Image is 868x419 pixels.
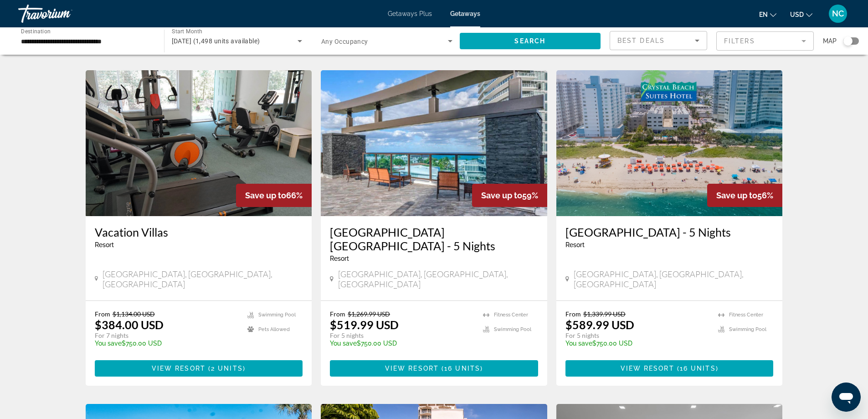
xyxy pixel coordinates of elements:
[481,191,522,200] span: Save up to
[832,9,844,18] span: NC
[330,360,538,377] button: View Resort(16 units)
[460,33,601,49] button: Search
[565,340,709,347] p: $750.00 USD
[86,70,312,216] img: 5043O01X.jpg
[95,241,114,248] span: Resort
[172,28,202,35] span: Start Month
[565,310,581,318] span: From
[330,340,474,347] p: $750.00 USD
[759,8,776,21] button: Change language
[95,360,303,377] button: View Resort(2 units)
[348,310,390,318] span: $1,269.99 USD
[95,331,239,340] p: For 7 nights
[617,37,665,44] span: Best Deals
[680,365,716,372] span: 16 units
[95,225,303,239] a: Vacation Villas
[444,365,480,372] span: 16 units
[258,312,296,318] span: Swimming Pool
[716,31,814,51] button: Filter
[258,326,290,332] span: Pets Allowed
[832,383,861,412] iframe: Button to launch messaging window
[321,38,368,45] span: Any Occupancy
[565,360,774,377] button: View Resort(16 units)
[330,255,349,262] span: Resort
[826,4,850,23] button: User Menu
[617,35,699,46] mat-select: Sort by
[583,310,626,318] span: $1,339.99 USD
[574,269,774,289] span: [GEOGRAPHIC_DATA], [GEOGRAPHIC_DATA], [GEOGRAPHIC_DATA]
[565,225,774,239] a: [GEOGRAPHIC_DATA] - 5 Nights
[103,269,303,289] span: [GEOGRAPHIC_DATA], [GEOGRAPHIC_DATA], [GEOGRAPHIC_DATA]
[95,340,122,347] span: You save
[790,8,812,21] button: Change currency
[113,310,155,318] span: $1,134.00 USD
[729,312,763,318] span: Fitness Center
[205,365,246,372] span: ( )
[565,318,634,331] p: $589.99 USD
[729,326,766,332] span: Swimming Pool
[245,191,286,200] span: Save up to
[565,331,709,340] p: For 5 nights
[565,241,585,248] span: Resort
[439,365,483,372] span: ( )
[707,184,782,207] div: 56%
[494,312,528,318] span: Fitness Center
[823,35,837,47] span: Map
[18,2,109,26] a: Travorium
[172,37,260,45] span: [DATE] (1,498 units available)
[211,365,243,372] span: 2 units
[152,365,205,372] span: View Resort
[790,11,804,18] span: USD
[514,37,545,45] span: Search
[330,225,538,253] a: [GEOGRAPHIC_DATA] [GEOGRAPHIC_DATA] - 5 Nights
[236,184,312,207] div: 66%
[759,11,768,18] span: en
[95,318,164,331] p: $384.00 USD
[330,318,399,331] p: $519.99 USD
[95,340,239,347] p: $750.00 USD
[321,70,547,216] img: S458O01X.jpg
[330,340,357,347] span: You save
[472,184,547,207] div: 59%
[330,331,474,340] p: For 5 nights
[716,191,757,200] span: Save up to
[565,340,592,347] span: You save
[338,269,538,289] span: [GEOGRAPHIC_DATA], [GEOGRAPHIC_DATA], [GEOGRAPHIC_DATA]
[21,28,51,34] span: Destination
[95,310,110,318] span: From
[556,70,783,216] img: RQ29E01X.jpg
[385,365,439,372] span: View Resort
[494,326,531,332] span: Swimming Pool
[674,365,719,372] span: ( )
[450,10,480,17] a: Getaways
[330,310,345,318] span: From
[388,10,432,17] a: Getaways Plus
[621,365,674,372] span: View Resort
